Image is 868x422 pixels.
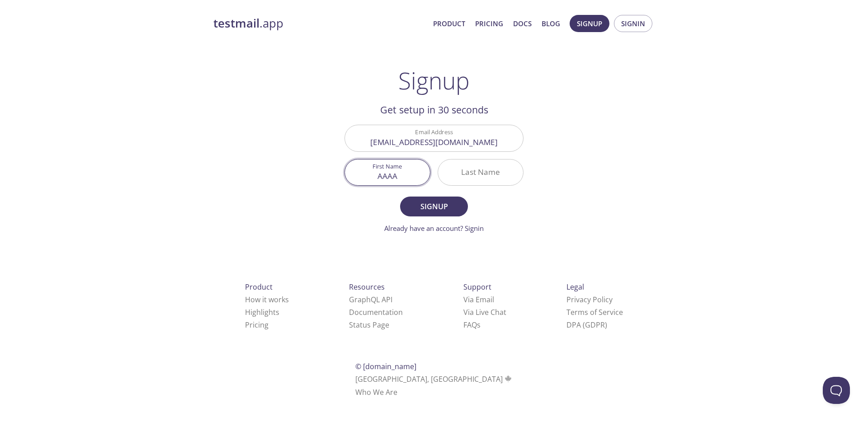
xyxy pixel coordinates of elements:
button: Signup [400,197,468,216]
button: Signin [614,15,652,32]
a: DPA (GDPR) [566,320,607,330]
a: Terms of Service [566,307,623,317]
span: Support [463,282,491,292]
a: Documentation [349,307,403,317]
span: Signup [577,18,602,29]
strong: testmail [213,15,259,31]
span: Product [245,282,273,292]
a: How it works [245,295,289,305]
span: Signup [410,200,458,213]
a: Who We Are [355,387,397,397]
span: © [DOMAIN_NAME] [355,361,416,371]
span: Legal [566,282,584,292]
a: Via Email [463,295,494,305]
a: Status Page [349,320,389,330]
h2: Get setup in 30 seconds [344,102,524,117]
a: testmail.app [213,16,426,31]
a: Highlights [245,307,279,317]
iframe: Help Scout Beacon - Open [823,377,850,404]
a: Pricing [475,18,503,29]
span: Resources [349,282,385,292]
a: Product [433,18,465,29]
span: s [477,320,481,330]
span: Signin [621,18,645,29]
a: Pricing [245,320,269,330]
a: Already have an account? Signin [384,224,484,233]
a: GraphQL API [349,295,392,305]
a: FAQ [463,320,481,330]
h1: Signup [398,67,470,94]
a: Via Live Chat [463,307,506,317]
a: Docs [513,18,532,29]
button: Signup [570,15,609,32]
a: Blog [542,18,560,29]
span: [GEOGRAPHIC_DATA], [GEOGRAPHIC_DATA] [355,374,513,384]
a: Privacy Policy [566,295,613,305]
